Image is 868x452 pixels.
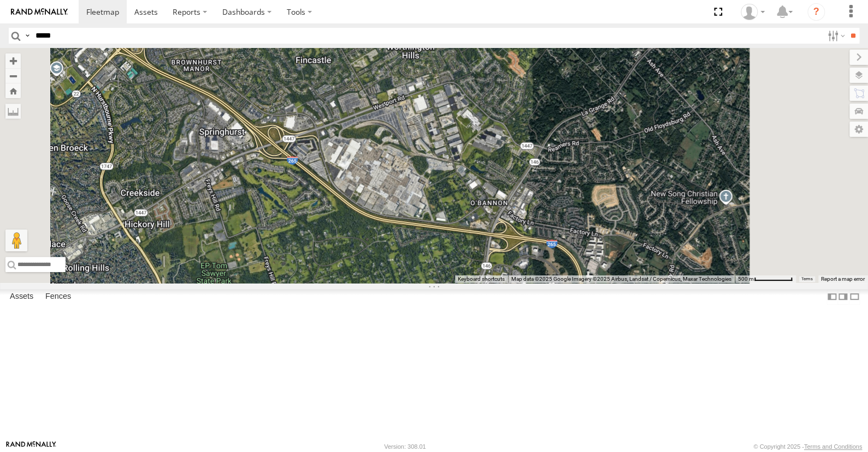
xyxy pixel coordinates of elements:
button: Zoom in [5,53,21,68]
label: Hide Summary Table [849,289,860,305]
button: Keyboard shortcuts [458,275,505,283]
span: Map data ©2025 Google Imagery ©2025 Airbus, Landsat / Copernicus, Maxar Technologies [511,276,731,282]
button: Drag Pegman onto the map to open Street View [5,230,27,251]
label: Map Settings [849,122,868,137]
label: Search Query [23,28,32,44]
i: ? [807,3,825,21]
label: Dock Summary Table to the Right [837,289,848,305]
button: Zoom out [5,68,21,83]
div: © Copyright 2025 - [753,443,862,450]
label: Measure [5,104,21,119]
a: Terms (opens in new tab) [801,277,813,281]
a: Terms and Conditions [804,443,862,450]
label: Assets [4,289,39,304]
img: rand-logo.svg [11,8,68,16]
label: Fences [40,289,76,304]
span: 500 m [738,276,754,282]
label: Search Filter Options [823,28,847,44]
a: Report a map error [821,276,865,282]
a: Visit our Website [6,441,56,452]
div: Miky Transport [737,4,769,20]
button: Map Scale: 500 m per 67 pixels [735,275,796,283]
div: Version: 308.01 [384,443,426,450]
button: Zoom Home [5,83,21,98]
label: Dock Summary Table to the Left [826,289,837,305]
